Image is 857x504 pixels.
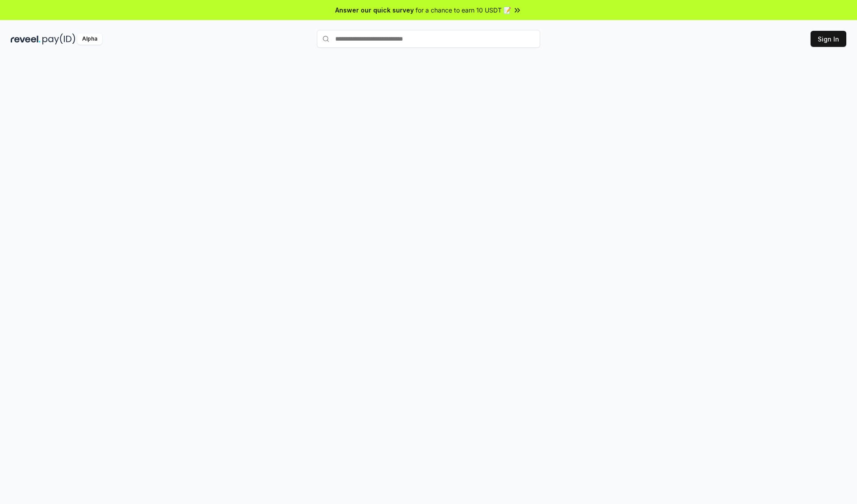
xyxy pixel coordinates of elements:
img: reveel_dark [11,33,41,45]
button: Sign In [811,31,846,47]
span: for a chance to earn 10 USDT 📝 [416,5,511,15]
div: Alpha [77,33,102,45]
img: pay_id [42,33,75,45]
span: Answer our quick survey [335,5,414,15]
